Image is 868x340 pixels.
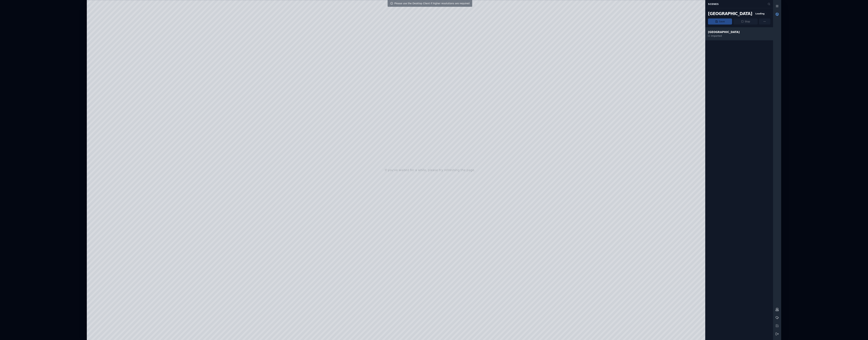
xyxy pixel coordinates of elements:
span: Please use the Desktop Client if higher resolutions are required [394,2,469,5]
div: [GEOGRAPHIC_DATA] [708,30,740,34]
div: Cape-Verde [708,11,752,16]
div: Imported [708,34,740,38]
div: Scenes [706,1,766,7]
div: Loading [754,12,766,16]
